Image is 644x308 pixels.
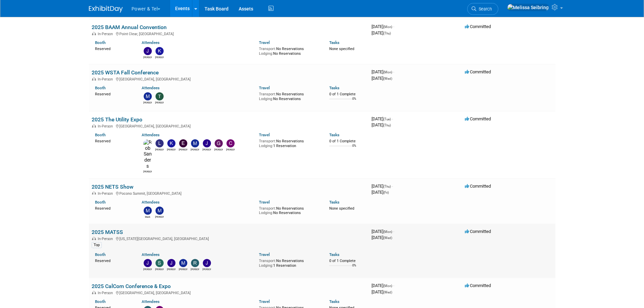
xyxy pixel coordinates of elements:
[352,144,356,153] td: 0%
[92,76,366,81] div: [GEOGRAPHIC_DATA], [GEOGRAPHIC_DATA]
[226,147,235,151] div: Chris Anderson
[383,185,391,188] span: (Thu)
[92,24,167,30] a: 2025 BAAM Annual Convention
[467,3,498,15] a: Search
[95,252,105,257] a: Booth
[259,211,273,215] span: Lodging:
[92,69,159,76] a: 2025 WSTA Fall Conference
[191,267,199,271] div: Ron Rafalzik
[95,40,105,45] a: Booth
[179,259,187,267] img: Mike Brems
[372,289,392,294] span: [DATE]
[156,47,164,55] img: Kevin Wilkes
[372,30,391,35] span: [DATE]
[144,259,152,267] img: Judd Bartley
[259,257,319,268] div: No Reservations 1 Reservation
[383,117,391,121] span: (Tue)
[259,51,273,56] span: Lodging:
[465,116,491,121] span: Committed
[92,290,366,295] div: [GEOGRAPHIC_DATA], [GEOGRAPHIC_DATA]
[465,184,491,189] span: Committed
[95,45,132,51] div: Reserved
[372,235,392,240] span: [DATE]
[89,6,123,13] img: ExhibitDay
[329,139,366,144] div: 0 of 1 Complete
[372,116,393,121] span: [DATE]
[383,290,392,294] span: (Wed)
[383,123,391,127] span: (Thu)
[92,123,366,128] div: [GEOGRAPHIC_DATA], [GEOGRAPHIC_DATA]
[95,257,132,263] div: Reserved
[95,91,132,97] div: Reserved
[156,139,164,147] img: Lydia Lott
[95,200,105,205] a: Booth
[143,100,152,104] div: Michael Mackeben
[329,200,339,205] a: Tasks
[95,205,132,211] div: Reserved
[259,299,270,304] a: Travel
[92,184,134,190] a: 2025 NETS Show
[167,147,175,151] div: Kevin Wilkes
[203,259,211,267] img: Jeff Danner
[383,31,391,35] span: (Thu)
[259,86,270,90] a: Travel
[142,299,160,304] a: Attendees
[156,259,164,267] img: Scott Perkins
[352,97,356,106] td: 0%
[142,133,160,137] a: Attendees
[143,169,152,173] div: Rob Sanders
[95,299,105,304] a: Booth
[202,267,211,271] div: Jeff Danner
[155,215,164,219] div: Michael Mackeben
[329,259,366,263] div: 0 of 1 Complete
[383,70,392,74] span: (Mon)
[372,184,393,189] span: [DATE]
[95,86,105,90] a: Booth
[465,283,491,288] span: Committed
[92,116,142,123] a: 2025 The Utility Expo
[329,299,339,304] a: Tasks
[329,206,354,211] span: None specified
[167,267,175,271] div: Jason Cook
[155,267,164,271] div: Scott Perkins
[259,45,319,56] div: No Reservations No Reservations
[383,230,392,234] span: (Mon)
[259,92,276,96] span: Transport:
[143,267,152,271] div: Judd Bartley
[92,242,102,248] div: Top
[383,191,389,194] span: (Fri)
[465,229,491,234] span: Committed
[92,32,96,35] img: In-Person Event
[95,133,105,137] a: Booth
[393,283,394,288] span: -
[179,147,187,151] div: Edward Sudina
[352,264,356,273] td: 0%
[259,144,273,148] span: Lodging:
[259,139,276,143] span: Transport:
[155,100,164,104] div: Taylor Trewyn
[372,69,394,74] span: [DATE]
[329,252,339,257] a: Tasks
[143,215,152,219] div: Mark Monteleone
[383,25,392,29] span: (Mon)
[98,191,115,196] span: In-Person
[259,263,273,268] span: Lodging:
[92,191,96,195] img: In-Person Event
[92,124,96,127] img: In-Person Event
[329,86,339,90] a: Tasks
[392,184,393,189] span: -
[393,69,394,74] span: -
[92,229,123,235] a: 2025 MATSS
[259,252,270,257] a: Travel
[202,147,211,151] div: Jason Cook
[98,237,115,241] span: In-Person
[383,77,392,80] span: (Wed)
[92,236,366,241] div: [US_STATE][GEOGRAPHIC_DATA], [GEOGRAPHIC_DATA]
[383,236,392,240] span: (Wed)
[329,47,354,51] span: None specified
[259,205,319,215] div: No Reservations No Reservations
[155,55,164,59] div: Kevin Wilkes
[203,139,211,147] img: Jason Cook
[156,207,164,215] img: Michael Mackeben
[214,147,223,151] div: Greg Heard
